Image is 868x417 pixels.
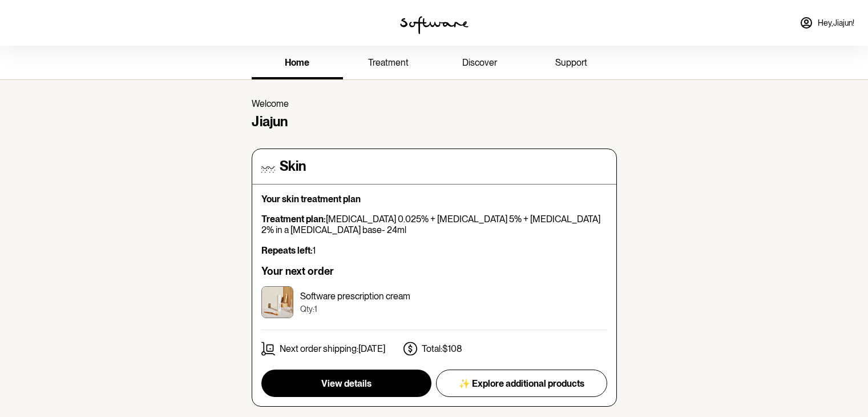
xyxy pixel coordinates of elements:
p: Qty: 1 [300,304,410,314]
a: home [252,48,343,79]
p: Next order shipping: [DATE] [280,343,385,354]
strong: Treatment plan: [261,214,326,224]
button: View details [261,370,431,397]
p: Welcome [252,98,617,109]
a: discover [434,48,526,79]
p: Total: $108 [422,343,462,354]
h4: Skin [280,158,306,175]
p: [MEDICAL_DATA] 0.025% + [MEDICAL_DATA] 5% + [MEDICAL_DATA] 2% in a [MEDICAL_DATA] base- 24ml [261,214,607,235]
a: Hey,Jiajun! [793,9,861,37]
img: software logo [400,16,469,34]
span: home [285,57,309,68]
p: Software prescription cream [300,291,410,302]
strong: Repeats left: [261,245,313,256]
p: Your skin treatment plan [261,194,607,205]
a: treatment [343,48,434,79]
span: treatment [368,57,409,68]
a: support [526,48,617,79]
span: discover [462,57,497,68]
span: support [555,57,587,68]
span: ✨ Explore additional products [459,378,584,389]
button: ✨ Explore additional products [436,370,607,397]
span: View details [321,378,372,389]
p: 1 [261,245,607,256]
span: Hey, Jiajun ! [818,18,854,28]
img: ckrj9ld8300003h5xpk2noua0.jpg [261,286,293,318]
h6: Your next order [261,265,607,278]
h4: Jiajun [252,114,617,130]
